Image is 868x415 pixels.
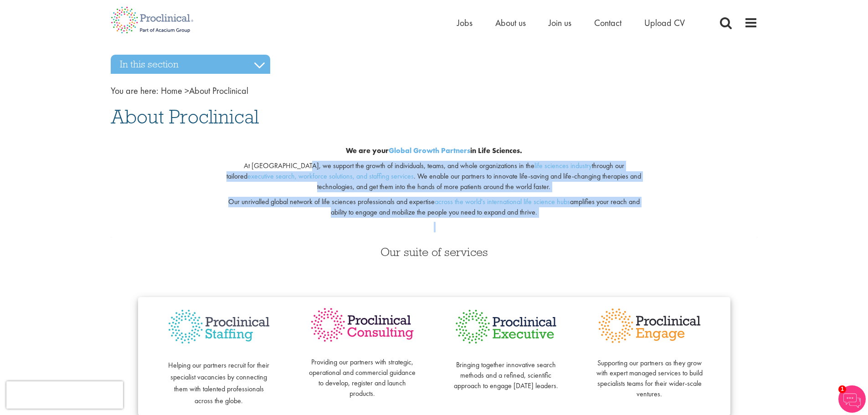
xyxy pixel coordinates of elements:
span: About Proclinical [111,104,259,129]
span: Helping our partners recruit for their specialist vacancies by connecting them with talented prof... [168,360,269,405]
a: breadcrumb link to Home [161,85,182,97]
a: Global Growth Partners [389,146,470,155]
p: Our unrivalled global network of life sciences professionals and expertise amplifies your reach a... [221,197,647,218]
a: across the world's international life science hubs [435,197,570,206]
img: Proclinical Staffing [165,306,272,348]
span: > [185,85,189,97]
span: About Proclinical [161,85,248,97]
iframe: reCAPTCHA [6,381,123,409]
p: Bringing together innovative search methods and a refined, scientific approach to engage [DATE] l... [452,349,560,391]
h3: In this section [111,55,270,74]
p: Providing our partners with strategic, operational and commercial guidance to develop, register a... [309,347,416,399]
p: Supporting our partners as they grow with expert managed services to build specialists teams for ... [596,348,703,400]
a: life sciences industry [534,161,592,170]
a: executive search, workforce solutions, and staffing services [247,171,414,181]
p: At [GEOGRAPHIC_DATA], we support the growth of individuals, teams, and whole organizations in the... [221,161,647,192]
span: 1 [838,385,846,393]
a: Upload CV [644,17,685,29]
a: Join us [549,17,571,29]
span: You are here: [111,85,159,97]
img: Proclinical Engage [596,306,703,345]
h3: Our suite of services [111,246,758,258]
a: Jobs [457,17,473,29]
b: We are your in Life Sciences. [346,146,522,155]
img: Chatbot [838,385,866,413]
a: About us [495,17,526,29]
img: Proclinical Consulting [309,306,416,344]
img: Proclinical Executive [452,306,560,347]
a: Contact [594,17,621,29]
